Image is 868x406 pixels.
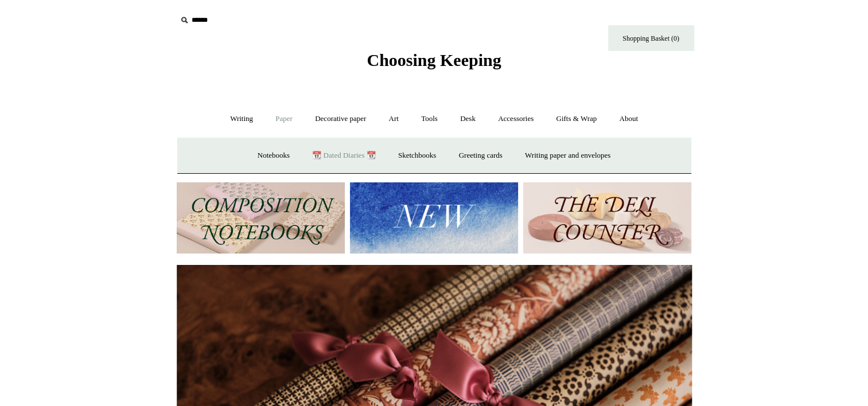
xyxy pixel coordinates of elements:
[488,104,544,134] a: Accessories
[515,140,621,171] a: Writing paper and envelopes
[302,140,386,171] a: 📆 Dated Diaries 📆
[220,104,263,134] a: Writing
[388,140,446,171] a: Sketchbooks
[450,104,486,134] a: Desk
[608,25,694,51] a: Shopping Basket (0)
[350,182,518,254] img: New.jpg__PID:f73bdf93-380a-4a35-bcfe-7823039498e1
[367,60,501,68] a: Choosing Keeping
[177,182,345,254] img: 202302 Composition ledgers.jpg__PID:69722ee6-fa44-49dd-a067-31375e5d54ec
[546,104,607,134] a: Gifts & Wrap
[411,104,448,134] a: Tools
[247,140,300,171] a: Notebooks
[265,104,303,134] a: Paper
[449,140,513,171] a: Greeting cards
[523,182,691,254] img: The Deli Counter
[379,104,409,134] a: Art
[367,50,501,69] span: Choosing Keeping
[305,104,376,134] a: Decorative paper
[609,104,648,134] a: About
